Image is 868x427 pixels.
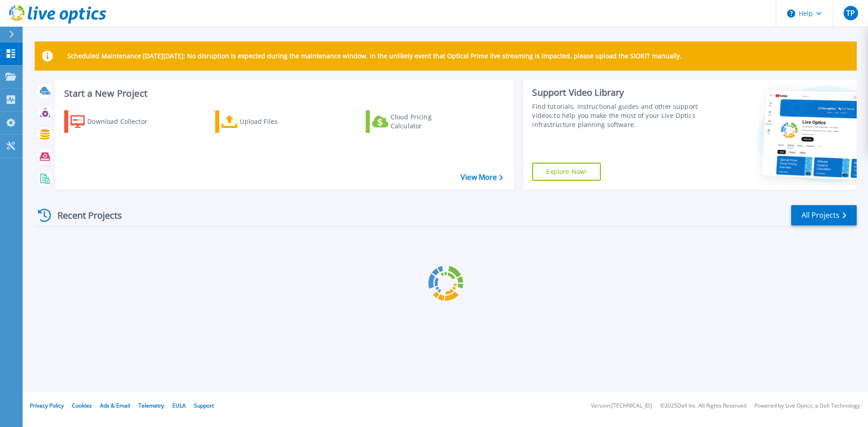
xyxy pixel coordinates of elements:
li: Powered by Live Optics, a Dell Technology [755,403,860,409]
li: Version: [TECHNICAL_ID] [591,403,652,409]
a: Download Collector [64,110,165,133]
a: Explore Now! [532,163,601,181]
div: Find tutorials, instructional guides and other support videos to help you make the most of your L... [532,102,702,129]
a: EULA [172,402,186,409]
span: TP [846,9,855,17]
div: Recent Projects [35,204,134,226]
a: Privacy Policy [30,402,64,409]
a: Cloud Pricing Calculator [366,110,467,133]
div: Upload Files [240,113,312,131]
a: Cookies [72,402,92,409]
a: Telemetry [138,402,164,409]
div: Cloud Pricing Calculator [391,113,463,131]
a: Upload Files [215,110,316,133]
a: Ads & Email [100,402,130,409]
h3: Start a New Project [64,89,503,99]
p: Scheduled Maintenance [DATE][DATE]: No disruption is expected during the maintenance window. In t... [67,52,682,60]
a: View More [461,173,503,182]
div: Support Video Library [532,87,702,99]
div: Download Collector [87,113,160,131]
a: Support [194,402,214,409]
a: All Projects [791,205,857,225]
li: © 2025 Dell Inc. All Rights Reserved [660,403,746,409]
